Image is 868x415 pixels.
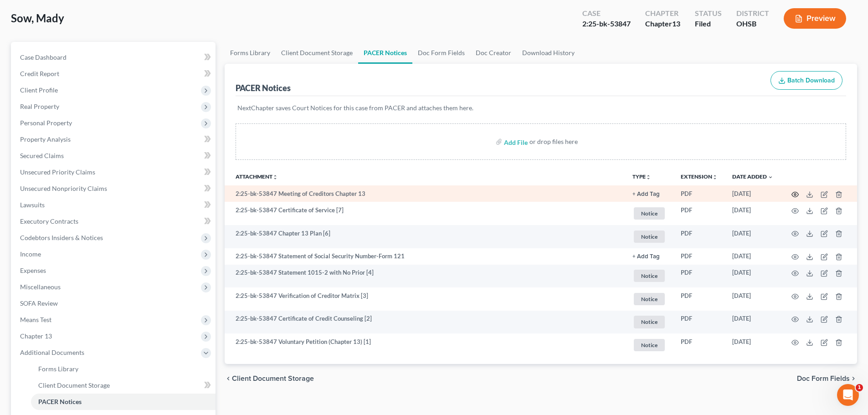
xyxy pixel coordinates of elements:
[673,311,725,334] td: PDF
[225,248,625,265] td: 2:25-bk-53847 Statement of Social Security Number-Form 121
[672,19,680,28] span: 13
[673,185,725,202] td: PDF
[837,384,859,406] iframe: Intercom live chat
[20,348,84,356] span: Additional Documents
[225,225,625,248] td: 2:25-bk-53847 Chapter 13 Plan [6]
[13,148,216,164] a: Secured Claims
[13,180,216,197] a: Unsecured Nonpriority Claims
[712,174,718,180] i: unfold_more
[358,42,412,64] a: PACER Notices
[20,135,71,143] span: Property Analysis
[695,19,722,29] div: Filed
[695,8,722,19] div: Status
[725,202,781,225] td: [DATE]
[225,202,625,225] td: 2:25-bk-53847 Certificate of Service [7]
[645,19,680,29] div: Chapter
[225,311,625,334] td: 2:25-bk-53847 Certificate of Credit Counseling [2]
[582,8,631,19] div: Case
[632,190,666,198] a: + Add Tag
[646,174,651,180] i: unfold_more
[725,248,781,265] td: [DATE]
[632,338,666,353] a: Notice
[236,173,278,180] a: Attachmentunfold_more
[20,152,64,159] span: Secured Claims
[673,265,725,288] td: PDF
[632,206,666,221] a: Notice
[725,333,781,357] td: [DATE]
[20,201,45,209] span: Lawsuits
[529,137,578,146] div: or drop files here
[13,49,216,66] a: Case Dashboard
[237,103,844,113] p: NextChapter saves Court Notices for this case from PACER and attaches them here.
[470,42,517,64] a: Doc Creator
[856,384,863,391] span: 1
[20,70,59,77] span: Credit Report
[20,102,59,110] span: Real Property
[632,252,666,261] a: + Add Tag
[645,8,680,19] div: Chapter
[31,377,216,394] a: Client Document Storage
[632,191,660,197] button: + Add Tag
[736,19,769,29] div: OHSB
[38,381,110,389] span: Client Document Storage
[20,332,52,340] span: Chapter 13
[632,292,666,307] a: Notice
[225,375,314,382] button: chevron_left Client Document Storage
[784,8,846,29] button: Preview
[225,287,625,311] td: 2:25-bk-53847 Verification of Creditor Matrix [3]
[634,316,665,328] span: Notice
[517,42,580,64] a: Download History
[634,231,665,243] span: Notice
[232,375,314,382] span: Client Document Storage
[20,234,103,241] span: Codebtors Insiders & Notices
[276,42,358,64] a: Client Document Storage
[13,66,216,82] a: Credit Report
[797,375,857,382] button: Doc Form Fields chevron_right
[13,131,216,148] a: Property Analysis
[632,229,666,244] a: Notice
[20,299,58,307] span: SOFA Review
[225,185,625,202] td: 2:25-bk-53847 Meeting of Creditors Chapter 13
[13,295,216,312] a: SOFA Review
[412,42,470,64] a: Doc Form Fields
[236,82,291,93] div: PACER Notices
[31,361,216,377] a: Forms Library
[681,173,718,180] a: Extensionunfold_more
[673,248,725,265] td: PDF
[632,174,651,180] button: TYPEunfold_more
[725,287,781,311] td: [DATE]
[632,268,666,283] a: Notice
[673,287,725,311] td: PDF
[725,185,781,202] td: [DATE]
[13,164,216,180] a: Unsecured Priority Claims
[225,333,625,357] td: 2:25-bk-53847 Voluntary Petition (Chapter 13) [1]
[20,184,107,192] span: Unsecured Nonpriority Claims
[13,197,216,213] a: Lawsuits
[11,11,64,25] span: Sow, Mady
[20,53,67,61] span: Case Dashboard
[768,174,773,180] i: expand_more
[632,254,660,260] button: + Add Tag
[634,207,665,220] span: Notice
[634,293,665,305] span: Notice
[787,77,835,84] span: Batch Download
[634,270,665,282] span: Notice
[673,202,725,225] td: PDF
[38,398,82,405] span: PACER Notices
[20,316,51,323] span: Means Test
[850,375,857,382] i: chevron_right
[20,266,46,274] span: Expenses
[38,365,78,373] span: Forms Library
[20,283,61,291] span: Miscellaneous
[20,217,78,225] span: Executory Contracts
[673,333,725,357] td: PDF
[20,86,58,94] span: Client Profile
[272,174,278,180] i: unfold_more
[20,250,41,258] span: Income
[20,119,72,127] span: Personal Property
[225,265,625,288] td: 2:25-bk-53847 Statement 1015-2 with No Prior [4]
[582,19,631,29] div: 2:25-bk-53847
[725,265,781,288] td: [DATE]
[725,311,781,334] td: [DATE]
[632,314,666,329] a: Notice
